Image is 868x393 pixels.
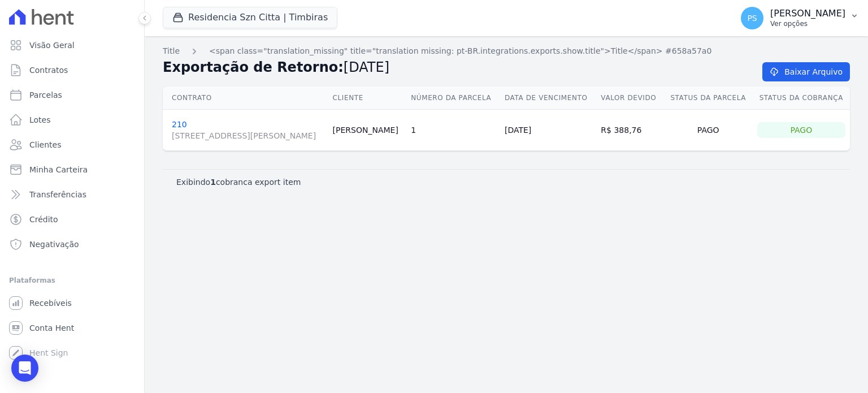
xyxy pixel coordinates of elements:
[29,114,51,126] span: Lotes
[29,64,68,76] span: Contratos
[29,239,79,250] span: Negativação
[5,59,140,81] a: Contratos
[29,297,72,309] span: Recebíveis
[29,89,62,101] span: Parcelas
[757,122,845,138] div: Pago
[328,110,407,151] td: [PERSON_NAME]
[753,87,850,110] th: Status da Cobrança
[5,233,140,256] a: Negativação
[5,158,140,181] a: Minha Carteira
[406,87,500,110] th: Número da Parcela
[328,87,407,110] th: Cliente
[176,176,301,188] p: Exibindo cobranca export item
[5,84,140,106] a: Parcelas
[732,2,868,34] button: PS [PERSON_NAME] Ver opções
[163,57,744,77] h2: Exportação de Retorno:
[5,34,140,57] a: Visão Geral
[163,45,180,57] a: Title
[172,130,324,141] span: [STREET_ADDRESS][PERSON_NAME]
[5,133,140,156] a: Clientes
[596,87,663,110] th: Valor devido
[669,122,748,138] div: Pago
[29,322,74,334] span: Conta Hent
[5,292,140,314] a: Recebíveis
[163,7,337,28] button: Residencia Szn Citta | Timbiras
[29,189,86,200] span: Transferências
[29,139,61,150] span: Clientes
[163,87,328,110] th: Contrato
[11,355,38,382] div: Open Intercom Messenger
[209,45,711,57] a: <span class="translation_missing" title="translation missing: pt-BR.integrations.exports.show.tit...
[5,183,140,206] a: Transferências
[747,14,757,22] span: PS
[596,110,663,151] td: R$ 388,76
[172,120,324,141] a: 210[STREET_ADDRESS][PERSON_NAME]
[29,214,58,225] span: Crédito
[664,87,753,110] th: Status da Parcela
[29,40,75,51] span: Visão Geral
[344,59,389,75] span: [DATE]
[5,109,140,131] a: Lotes
[500,87,596,110] th: Data de Vencimento
[163,46,180,55] span: translation missing: pt-BR.integrations.exports.index.title
[29,164,88,175] span: Minha Carteira
[762,62,850,81] a: Baixar Arquivo
[770,19,845,28] p: Ver opções
[500,110,596,151] td: [DATE]
[163,45,850,57] nav: Breadcrumb
[9,274,135,287] div: Plataformas
[406,110,500,151] td: 1
[770,8,845,19] p: [PERSON_NAME]
[210,178,216,187] b: 1
[5,208,140,231] a: Crédito
[5,317,140,339] a: Conta Hent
